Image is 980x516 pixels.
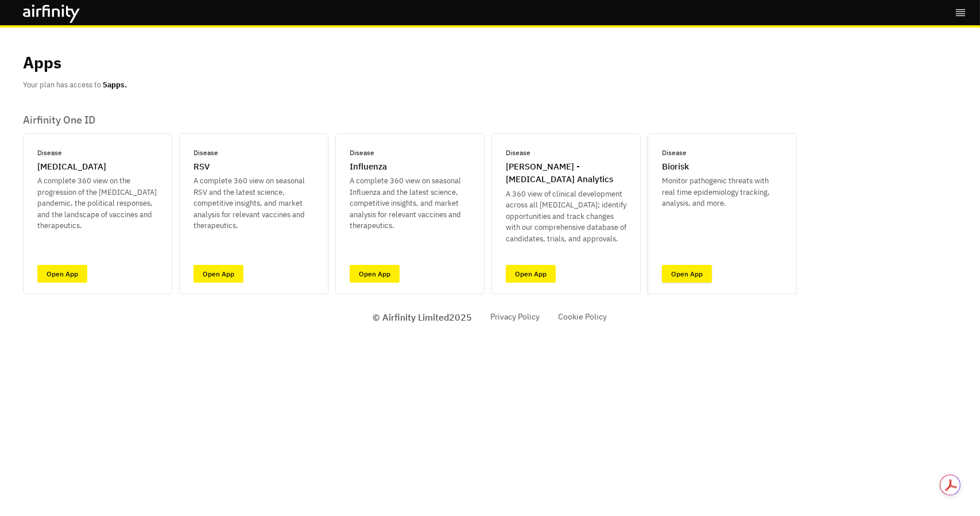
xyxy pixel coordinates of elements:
p: Disease [662,148,687,158]
p: [MEDICAL_DATA] [37,160,106,174]
a: Cookie Policy [559,311,607,323]
p: Biorisk [662,160,689,174]
p: Disease [193,148,218,158]
p: A complete 360 view on the progression of the [MEDICAL_DATA] pandemic, the political responses, a... [37,175,158,232]
p: Apps [23,51,61,75]
p: Your plan has access to [23,79,127,91]
a: Open App [37,265,87,283]
p: [PERSON_NAME] - [MEDICAL_DATA] Analytics [506,160,626,186]
p: A complete 360 view on seasonal Influenza and the latest science, competitive insights, and marke... [350,175,470,232]
p: Influenza [350,160,387,174]
a: Open App [506,265,556,283]
a: Open App [350,265,400,283]
p: RSV [193,160,210,174]
p: A 360 view of clinical development across all [MEDICAL_DATA]; identify opportunities and track ch... [506,188,626,245]
p: Disease [37,148,62,158]
b: 5 apps. [103,80,127,90]
a: Privacy Policy [491,311,540,323]
a: Open App [193,265,243,283]
p: A complete 360 view on seasonal RSV and the latest science, competitive insights, and market anal... [193,175,314,232]
p: Disease [506,148,530,158]
p: © Airfinity Limited 2025 [373,310,472,324]
a: Open App [662,265,712,283]
p: Monitor pathogenic threats with real time epidemiology tracking, analysis, and more. [662,175,783,209]
p: Airfinity One ID [23,114,797,126]
p: Disease [350,148,374,158]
